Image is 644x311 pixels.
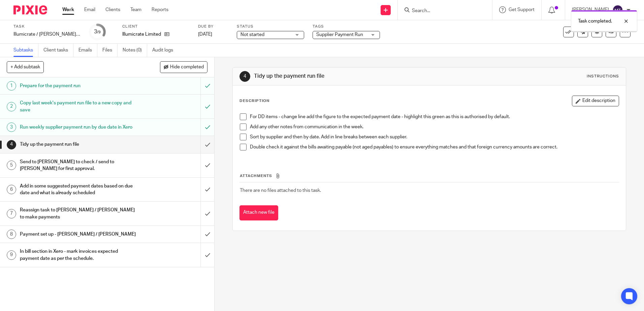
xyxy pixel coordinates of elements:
[160,61,207,73] button: Hide completed
[316,32,363,37] span: Supplier Payment Run
[587,74,619,79] div: Instructions
[198,32,212,37] span: [DATE]
[7,185,16,194] div: 6
[250,124,618,130] p: Add any other notes from communication in the week.
[122,31,161,38] p: Illumicrate Limited
[313,24,380,29] label: Tags
[7,230,16,239] div: 8
[13,31,81,38] div: Illumicrate / [PERSON_NAME] Press - Supplier Payment Run
[239,205,278,220] button: Attach new file
[78,44,97,57] a: Emails
[7,81,16,91] div: 1
[94,28,101,36] div: 3
[578,18,612,25] p: Task completed.
[20,122,136,132] h1: Run weekly supplier payment run by due date in Xero
[102,44,118,57] a: Files
[20,81,136,91] h1: Prepare for the payment run
[122,24,190,29] label: Client
[239,71,250,82] div: 4
[20,205,136,222] h1: Reassign task to [PERSON_NAME] / [PERSON_NAME] to make payments
[7,61,44,73] button: + Add subtask
[130,6,141,13] a: Team
[152,6,168,13] a: Reports
[97,30,101,34] small: /9
[240,32,264,37] span: Not started
[198,24,228,29] label: Due by
[13,31,81,38] div: Illumicrate / Daphne Press - Supplier Payment Run
[250,144,618,150] p: Double check it against the bills awaiting payable (not aged payables) to ensure everything match...
[152,44,178,57] a: Audit logs
[20,229,136,239] h1: Payment set up - [PERSON_NAME] / [PERSON_NAME]
[43,44,73,57] a: Client tasks
[237,24,304,29] label: Status
[7,102,16,111] div: 2
[254,73,444,80] h1: Tidy up the payment run file
[20,139,136,149] h1: Tidy up the payment run file
[7,161,16,170] div: 5
[250,134,618,140] p: Sort by supplier and then by date. Add in line breaks between each supplier.
[7,140,16,149] div: 4
[170,65,204,70] span: Hide completed
[250,113,618,120] p: For DD items - change line add the figure to the expected payment date - highlight this green as ...
[572,96,619,106] button: Edit description
[13,5,47,14] img: Pixie
[20,181,136,198] h1: Add in some suggested payment dates based on due date and what is already scheduled
[7,123,16,132] div: 3
[84,6,95,13] a: Email
[239,98,269,104] p: Description
[105,6,120,13] a: Clients
[20,98,136,115] h1: Copy last week's payment run file to a new copy and save
[20,246,136,264] h1: In bill section in Xero - mark invoices expected payment date as per the schedule.
[123,44,147,57] a: Notes (0)
[7,250,16,260] div: 9
[20,157,136,174] h1: Send to [PERSON_NAME] to check / send to [PERSON_NAME] for first approval.
[612,5,623,15] img: svg%3E
[240,188,321,193] span: There are no files attached to this task.
[7,209,16,218] div: 7
[13,24,81,29] label: Task
[240,174,272,178] span: Attachments
[62,6,74,13] a: Work
[13,44,38,57] a: Subtasks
